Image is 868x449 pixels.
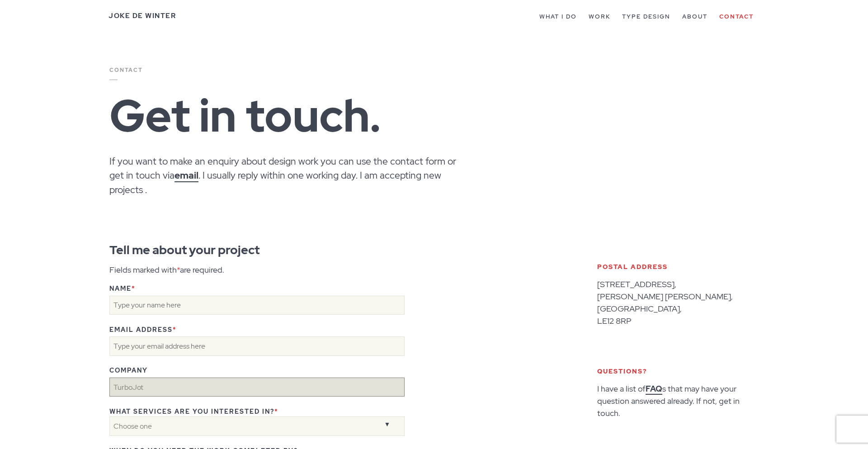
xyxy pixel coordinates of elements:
[719,13,754,20] a: Contact
[589,13,610,20] a: Work
[109,407,408,416] label: What services are you interested in?
[597,367,760,383] h4: Questions?
[109,336,405,355] input: Type your email address here
[109,264,408,284] p: Fields marked with are required.
[597,383,760,427] p: I have a list of s that may have your question answered already. If not, get in touch.
[597,278,760,335] p: [STREET_ADDRESS], [PERSON_NAME] [PERSON_NAME], [GEOGRAPHIC_DATA], LE12 8RP
[175,169,198,182] a: email
[108,11,176,20] a: Joke De Winter
[109,231,573,264] h2: Tell me about your project
[109,66,308,91] p: Contact
[682,13,708,20] a: About
[539,13,577,20] a: What I do
[109,296,405,315] input: Type your name here
[109,91,515,154] h1: Get in touch.
[109,284,408,293] label: Name
[597,262,760,278] h4: Postal address
[622,13,670,20] a: Type Design
[109,378,405,397] input: Type your company name here
[109,366,408,375] label: Company
[109,325,408,335] label: Email address
[646,383,662,395] a: FAQ
[109,154,458,207] p: If you want to make an enquiry about design work you can use the contact form or get in touch via...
